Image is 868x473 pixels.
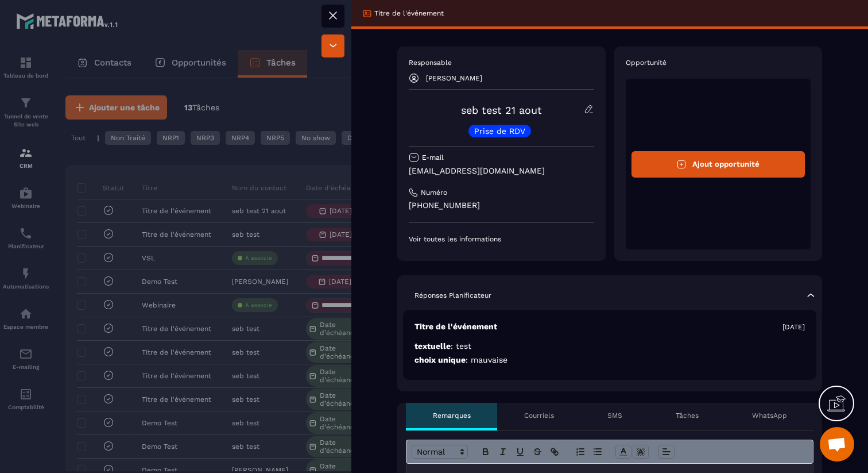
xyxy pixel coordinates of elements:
p: Voir toutes les informations [409,234,594,244]
p: [PHONE_NUMBER] [409,200,594,211]
div: Ouvrir le chat [820,427,854,462]
p: choix unique [414,355,805,366]
p: SMS [607,411,622,420]
p: [EMAIL_ADDRESS][DOMAIN_NAME] [409,166,594,176]
button: Ajout opportunité [631,151,805,178]
span: : test [451,341,471,351]
p: Opportunité [626,58,811,67]
p: textuelle [414,341,805,352]
p: E-mail [422,153,444,162]
p: Courriels [524,411,554,420]
p: Numéro [421,188,447,197]
p: Titre de l'événement [414,321,497,332]
a: seb test 21 aout [461,104,542,116]
p: Réponses Planificateur [414,291,491,300]
p: Remarques [433,411,471,420]
p: WhatsApp [752,411,787,420]
p: [DATE] [782,322,805,332]
p: [PERSON_NAME] [426,74,482,82]
p: Tâches [676,411,699,420]
p: Titre de l'événement [374,9,444,18]
p: Prise de RDV [474,127,525,135]
span: : mauvaise [466,355,507,364]
p: Responsable [409,58,594,67]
